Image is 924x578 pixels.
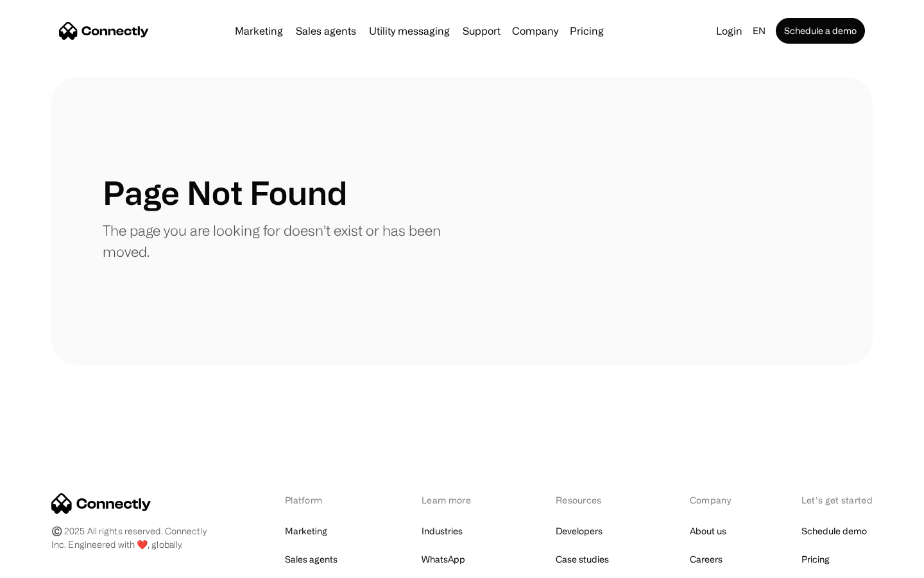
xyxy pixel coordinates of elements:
[801,493,873,507] div: Let’s get started
[26,556,77,574] ul: Language list
[711,22,748,40] a: Login
[690,550,723,568] a: Careers
[422,550,465,568] a: WhatsApp
[364,26,455,36] a: Utility messaging
[422,493,489,507] div: Learn more
[753,22,766,40] div: en
[458,26,506,36] a: Support
[285,522,327,540] a: Marketing
[512,22,558,40] div: Company
[556,493,623,507] div: Resources
[13,554,77,574] aside: Language selected: English
[690,493,735,507] div: Company
[103,220,462,262] p: The page you are looking for doesn't exist or has been moved.
[565,26,609,36] a: Pricing
[285,550,338,568] a: Sales agents
[776,18,865,44] a: Schedule a demo
[556,522,603,540] a: Developers
[801,522,867,540] a: Schedule demo
[690,522,726,540] a: About us
[291,26,361,36] a: Sales agents
[801,550,830,568] a: Pricing
[285,493,355,507] div: Platform
[230,26,288,36] a: Marketing
[556,550,609,568] a: Case studies
[103,173,347,212] h1: Page Not Found
[422,522,463,540] a: Industries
